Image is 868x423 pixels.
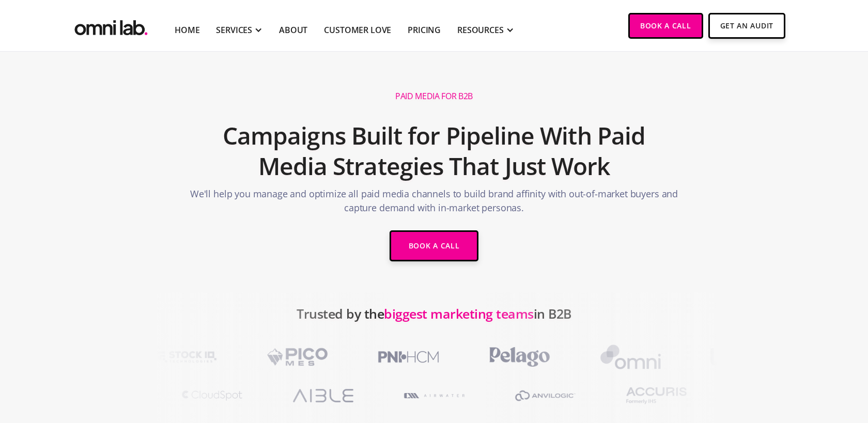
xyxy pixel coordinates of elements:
img: PelagoHealth [473,342,564,372]
a: About [279,24,307,36]
h2: Trusted by the in B2B [297,301,571,342]
a: Pricing [408,24,441,36]
span: biggest marketing teams [384,305,534,322]
a: Customer Love [324,24,391,36]
p: We'll help you manage and optimize all paid media channels to build brand affinity with out-of-ma... [188,187,680,220]
a: Book a Call [628,13,703,39]
h2: Campaigns Built for Pipeline With Paid Media Strategies That Just Work [188,115,680,187]
h1: Paid Media for B2B [395,91,473,102]
a: home [72,13,150,38]
img: A1RWATER [390,381,480,411]
a: Book a Call [390,230,479,261]
iframe: Chat Widget [816,373,868,423]
img: Omni Lab: B2B SaaS Demand Generation Agency [72,13,150,38]
div: SERVICES [216,24,252,36]
div: RESOURCES [457,24,504,36]
a: Home [175,24,199,36]
img: PNI [362,342,453,372]
a: Get An Audit [708,13,785,39]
